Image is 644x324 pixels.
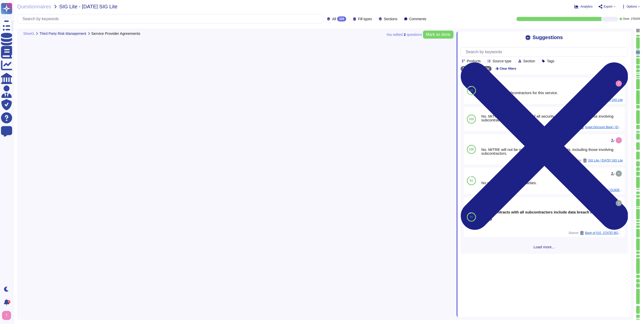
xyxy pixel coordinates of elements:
button: user [1,310,15,321]
span: 90 [470,215,473,219]
img: user [616,171,622,177]
span: Sheet1 [23,32,34,35]
button: Analytics [574,5,593,9]
span: Comments [409,17,426,21]
span: 100 [469,148,474,151]
button: Mark as done [423,31,453,39]
span: SIG Lite - [DATE] SIG Lite [59,4,118,9]
span: Sections [384,17,397,21]
span: All [332,17,336,21]
span: Third Party Risk Management [39,32,86,35]
span: You edited question s [386,33,422,36]
img: user [616,80,622,87]
span: 276 / 329 [631,18,640,20]
input: Search by keywords [463,47,628,56]
input: Search by keywords [20,14,323,23]
img: user [616,137,622,143]
span: 91 [470,179,473,182]
span: Mark as done [426,33,450,37]
span: Fill types [358,17,372,21]
span: Export [604,5,612,8]
div: 9+ [7,300,10,303]
img: user [2,311,11,320]
div: 329 [337,16,346,21]
b: 2 [404,33,406,36]
span: 88 [470,89,473,92]
img: user [616,200,622,206]
span: Done: [623,18,630,20]
span: Analytics [580,5,593,8]
span: Options [627,5,637,8]
span: 100 [469,118,474,121]
span: Service Provider Agreements [91,32,140,35]
span: Questionnaires [17,4,51,9]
